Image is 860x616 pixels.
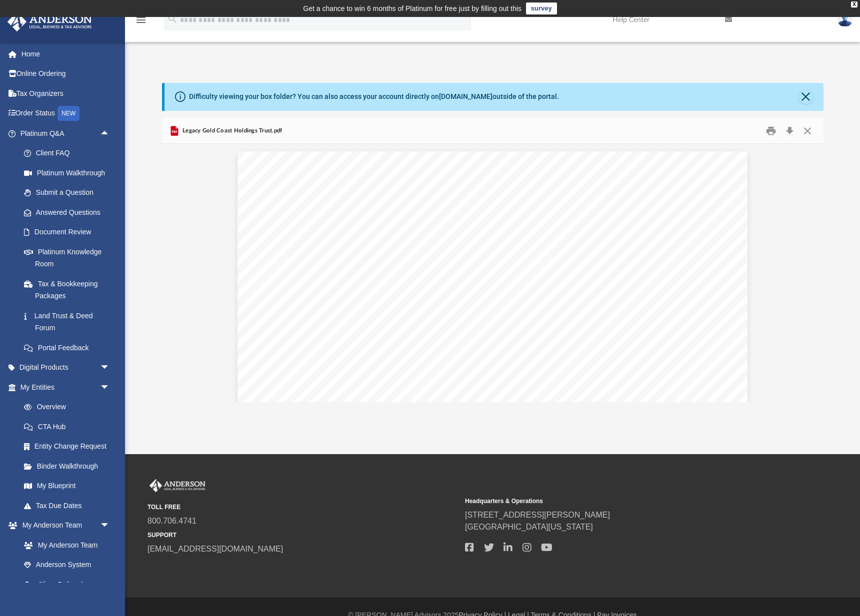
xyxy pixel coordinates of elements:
[14,274,125,306] a: Tax & Bookkeeping Packages
[14,456,125,476] a: Binder Walkthrough
[316,280,629,296] span: DO NOT ATTEMPT to refinance or obtain a
[147,503,458,512] small: TOLL FREE
[526,2,557,14] a: survey
[798,123,816,138] button: Close
[147,479,207,492] img: Anderson Advisors Platinum Portal
[100,123,120,144] span: arrow_drop_up
[100,377,120,398] span: arrow_drop_down
[316,336,644,352] span: anonymity. Lenders, on the other hand, need to
[316,355,652,371] span: know who they are dealing with and will want to
[316,299,662,315] span: HELOC for any property while it is held in a land
[316,392,368,409] span: trustee.
[465,511,610,519] a: [STREET_ADDRESS][PERSON_NAME]
[799,90,813,104] button: Close
[162,144,823,402] div: Document Viewer
[379,242,606,262] span: REFINANCING NOTICE
[316,317,589,334] span: trust. Your trust is designed to give you
[162,118,823,402] div: Preview
[57,106,79,121] div: NEW
[465,523,593,531] a: [GEOGRAPHIC_DATA][US_STATE]
[439,92,492,100] a: [DOMAIN_NAME]
[4,12,95,31] img: Anderson Advisors Platinum Portal
[781,123,799,138] button: Download
[7,83,125,103] a: Tax Organizers
[465,497,775,506] small: Headquarters & Operations
[14,397,125,417] a: Overview
[14,437,125,457] a: Entity Change Request
[316,373,618,390] span: see your name on the deed as the grantee or
[135,14,147,26] i: menu
[167,13,178,24] i: search
[7,516,120,536] a: My Anderson Teamarrow_drop_down
[14,202,125,222] a: Answered Questions
[7,377,125,397] a: My Entitiesarrow_drop_down
[180,126,282,135] span: Legacy Gold Coast Holdings Trust.pdf
[14,183,125,203] a: Submit a Question
[837,12,852,27] img: User Pic
[100,358,120,378] span: arrow_drop_down
[761,123,781,138] button: Print
[7,64,125,84] a: Online Ordering
[147,517,196,525] a: 800.706.4741
[14,222,125,242] a: Document Review
[14,163,125,183] a: Platinum Walkthrough
[147,531,458,540] small: SUPPORT
[7,358,125,378] a: Digital Productsarrow_drop_down
[147,545,283,553] a: [EMAIL_ADDRESS][DOMAIN_NAME]
[135,19,147,26] a: menu
[14,338,125,358] a: Portal Feedback
[14,496,125,516] a: Tax Due Dates
[189,91,559,102] div: Difficulty viewing your box folder? You can also access your account directly on outside of the p...
[14,555,120,575] a: Anderson System
[100,516,120,536] span: arrow_drop_down
[851,1,857,7] div: close
[14,535,115,555] a: My Anderson Team
[14,575,120,595] a: Client Referrals
[7,44,125,64] a: Home
[14,417,125,437] a: CTA Hub
[14,306,125,338] a: Land Trust & Deed Forum
[14,476,120,496] a: My Blueprint
[14,143,125,163] a: Client FAQ
[162,144,823,402] div: File preview
[303,2,521,14] div: Get a chance to win 6 months of Platinum for free just by filling out this
[14,242,125,274] a: Platinum Knowledge Room
[7,103,125,124] a: Order StatusNEW
[7,123,125,143] a: Platinum Q&Aarrow_drop_up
